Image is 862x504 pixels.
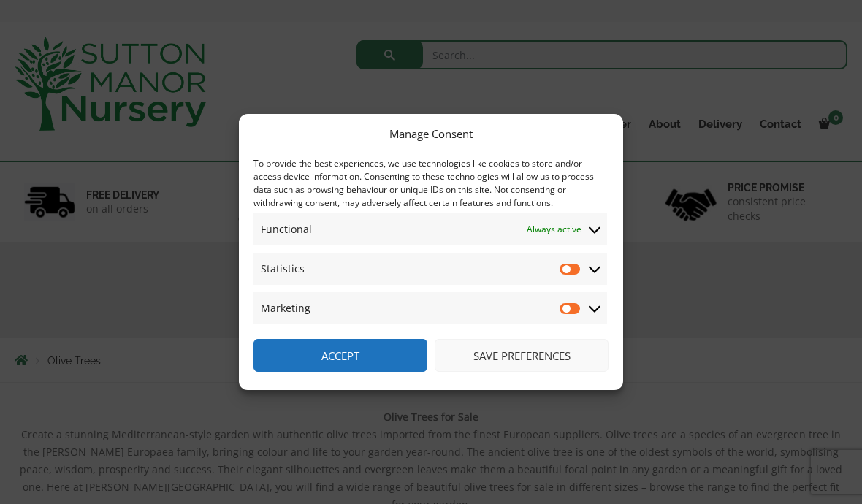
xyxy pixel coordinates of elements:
span: Always active [527,221,581,238]
span: Functional [261,221,312,238]
summary: Functional Always active [253,213,607,245]
summary: Marketing [253,292,607,324]
div: Manage Consent [389,125,473,142]
span: Statistics [261,260,305,278]
div: To provide the best experiences, we use technologies like cookies to store and/or access device i... [253,157,607,210]
button: Accept [253,339,427,372]
span: Marketing [261,299,310,317]
summary: Statistics [253,253,607,285]
button: Save preferences [435,339,609,372]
